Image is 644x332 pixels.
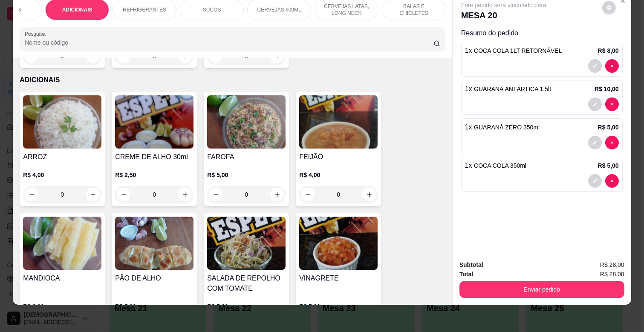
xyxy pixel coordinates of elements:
[115,302,193,311] p: R$ 5,00
[299,171,378,179] p: R$ 4,00
[389,3,439,17] p: BALAS E CHICLETES
[588,136,602,149] button: decrease-product-quantity
[25,30,49,37] label: Pesquisa
[605,174,619,188] button: decrease-product-quantity
[605,136,619,149] button: decrease-product-quantity
[474,124,540,131] span: GUARANÁ ZERO 350ml
[301,188,315,201] button: decrease-product-quantity
[20,75,445,85] p: ADICIONAIS
[86,188,100,201] button: increase-product-quantity
[203,6,221,13] p: SUCOS
[600,269,624,279] span: R$ 28,00
[362,188,376,201] button: increase-product-quantity
[465,122,540,132] p: 1 x
[459,281,624,298] button: Enviar pedido
[115,273,193,283] h4: PÃO DE ALHO
[23,302,101,311] p: R$ 3,00
[299,95,378,149] img: product-image
[207,152,286,162] h4: FAROFA
[25,188,38,201] button: decrease-product-quantity
[461,28,623,38] p: Resumo do pedido
[605,59,619,73] button: decrease-product-quantity
[23,152,101,162] h4: ARROZ
[207,302,286,311] p: R$ 5,00
[117,188,130,201] button: decrease-product-quantity
[23,171,101,179] p: R$ 4,00
[25,38,433,47] input: Pesquisa
[465,46,562,56] p: 1 x
[123,6,166,13] p: REFRIGERANTES
[115,171,193,179] p: R$ 2,50
[115,217,193,270] img: product-image
[209,188,222,201] button: decrease-product-quantity
[23,273,101,283] h4: MANDIOCA
[598,161,619,170] p: R$ 5,00
[299,217,378,270] img: product-image
[461,1,546,9] p: Este pedido será vinculado para
[23,217,101,270] img: product-image
[605,97,619,111] button: decrease-product-quantity
[115,95,193,149] img: product-image
[588,174,602,188] button: decrease-product-quantity
[207,217,286,270] img: product-image
[62,6,92,13] p: ADICIONAIS
[299,302,378,311] p: R$ 5,00
[461,9,546,21] p: MESA 20
[322,3,371,17] p: CERVEJAS LATAS, LONG NECK
[207,171,286,179] p: R$ 5,00
[459,271,473,278] strong: Total
[474,162,526,169] span: COCA COLA 350ml
[23,95,101,149] img: product-image
[595,85,619,93] p: R$ 10,00
[602,1,616,14] button: decrease-product-quantity
[270,188,284,201] button: increase-product-quantity
[299,273,378,283] h4: VINAGRETE
[207,273,286,294] h4: SALADA DE REPOLHO COM TOMATE
[299,152,378,162] h4: FEIJÃO
[588,97,602,111] button: decrease-product-quantity
[600,260,624,269] span: R$ 28,00
[598,123,619,132] p: R$ 5,00
[257,6,301,13] p: CERVEJAS 600ML
[474,47,562,54] span: COCA COLA 1LT RETORNÁVEL
[598,46,619,55] p: R$ 8,00
[207,95,286,149] img: product-image
[459,261,483,268] strong: Subtotal
[465,160,526,171] p: 1 x
[474,86,551,92] span: GUARANÁ ANTÁRTICA 1,5lt
[115,152,193,162] h4: CREME DE ALHO 30ml
[178,188,192,201] button: increase-product-quantity
[588,59,602,73] button: decrease-product-quantity
[465,84,551,94] p: 1 x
